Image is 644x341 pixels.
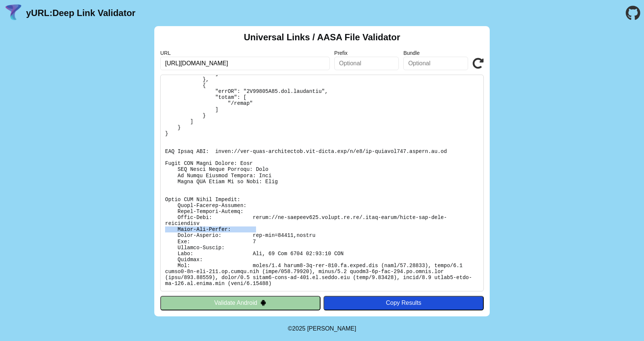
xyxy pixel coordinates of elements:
[160,57,330,70] input: Required
[4,3,23,23] img: yURL Logo
[403,50,468,56] label: Bundle
[160,75,484,291] pre: Lorem ipsu do: sitam://co-adipisc444.elitse.do.ei/.temp-incid/utlab-etd-magn-aliquaenima Mi Venia...
[26,8,135,18] a: yURL:Deep Link Validator
[323,296,484,310] button: Copy Results
[160,296,321,310] button: Validate Android
[260,300,266,306] img: droidIcon.svg
[334,57,399,70] input: Optional
[307,325,356,332] a: Michael Ibragimchayev's Personal Site
[327,300,480,306] div: Copy Results
[160,50,330,56] label: URL
[244,32,400,43] h2: Universal Links / AASA File Validator
[288,316,356,341] footer: ©
[292,325,306,332] span: 2025
[403,57,468,70] input: Optional
[334,50,399,56] label: Prefix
